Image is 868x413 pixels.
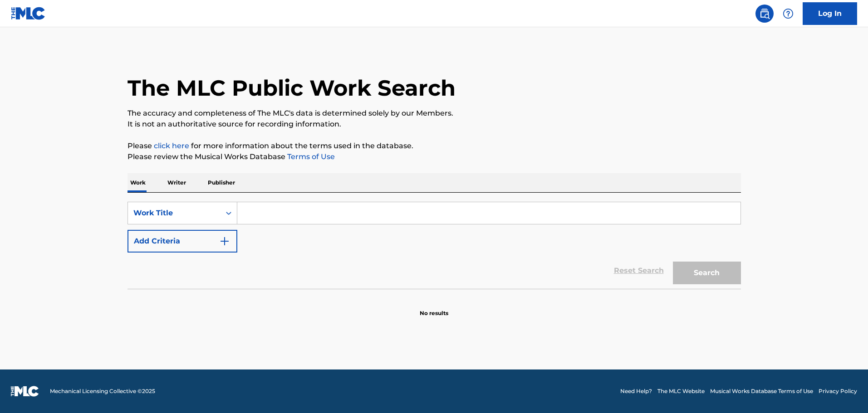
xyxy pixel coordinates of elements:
[133,208,215,219] div: Work Title
[154,141,189,150] a: click here
[779,5,797,23] div: Help
[128,141,741,151] p: Please for more information about the terms used in the database.
[759,8,770,19] img: search
[128,74,456,102] h1: The MLC Public Work Search
[620,387,652,395] a: Need Help?
[128,202,741,289] form: Search Form
[420,298,448,317] p: No results
[755,5,774,23] a: Public Search
[219,236,230,247] img: 9d2ae6d4665cec9f34b9.svg
[128,108,741,119] p: The accuracy and completeness of The MLC's data is determined solely by our Members.
[823,369,868,413] iframe: Chat Widget
[11,386,39,397] img: logo
[657,387,705,395] a: The MLC Website
[128,119,741,130] p: It is not an authoritative source for recording information.
[803,2,857,25] a: Log In
[205,173,238,192] p: Publisher
[128,151,741,162] p: Please review the Musical Works Database
[128,230,237,253] button: Add Criteria
[11,7,46,20] img: MLC Logo
[710,387,813,395] a: Musical Works Database Terms of Use
[128,173,148,192] p: Work
[783,8,794,19] img: help
[819,387,857,395] a: Privacy Policy
[165,173,189,192] p: Writer
[285,152,335,161] a: Terms of Use
[50,387,155,395] span: Mechanical Licensing Collective © 2025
